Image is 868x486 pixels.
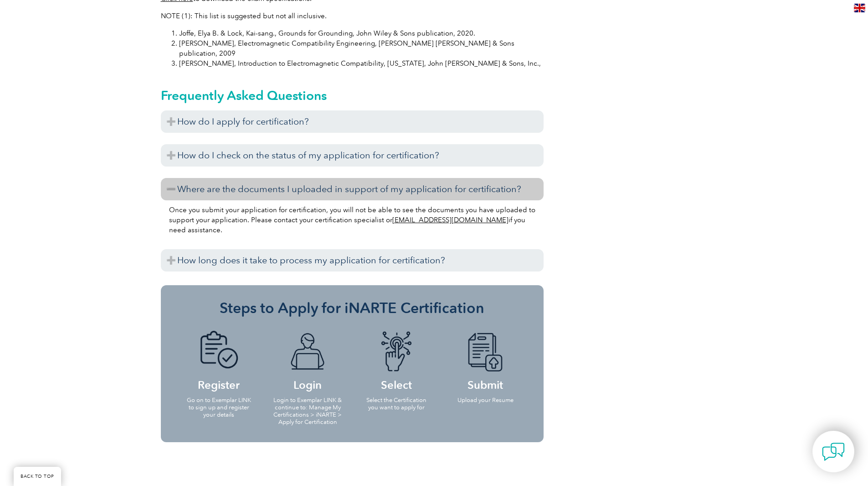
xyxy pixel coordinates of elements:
h3: Where are the documents I uploaded in support of my application for certification? [161,178,544,200]
li: Joffe, Elya B. & Lock, Kai-sang., Grounds for Grounding, John Wiley & Sons publication, 2020. [179,28,544,38]
li: [PERSON_NAME], Electromagnetic Compatibility Engineering, [PERSON_NAME] [PERSON_NAME] & Sons publ... [179,38,544,58]
h3: Steps to Apply for iNARTE Certification [175,299,530,317]
h3: How long does it take to process my application for certification? [161,249,544,272]
h2: Frequently Asked Questions [161,88,544,103]
img: icon-blue-doc-tick.png [194,331,244,373]
p: Login to Exemplar LINK & continue to: Manage My Certifications > iNARTE > Apply for Certification [272,397,343,426]
a: BACK TO TOP [14,467,61,486]
h3: How do I check on the status of my application for certification? [161,144,544,167]
img: icon-blue-finger-button.png [371,331,421,373]
p: NOTE (1): This list is suggested but not all inclusive. [161,11,544,21]
h4: Register [184,331,254,390]
img: contact-chat.png [822,440,845,463]
img: en [854,4,865,12]
h4: Login [272,331,343,390]
img: icon-blue-laptop-male.png [282,331,333,373]
img: icon-blue-doc-arrow.png [460,331,510,373]
h4: Select [361,331,432,390]
li: [PERSON_NAME], Introduction to Electromagnetic Compatibility, [US_STATE], John [PERSON_NAME] & So... [179,58,544,68]
h3: How do I apply for certification? [161,110,544,133]
a: [EMAIL_ADDRESS][DOMAIN_NAME] [392,216,508,224]
p: Once you submit your application for certification, you will not be able to see the documents you... [169,205,535,235]
h4: Submit [450,331,521,390]
p: Go on to Exemplar LINK to sign up and register your details [184,397,254,418]
p: Select the Certification you want to apply for [361,397,432,411]
p: Upload your Resume [450,397,521,404]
